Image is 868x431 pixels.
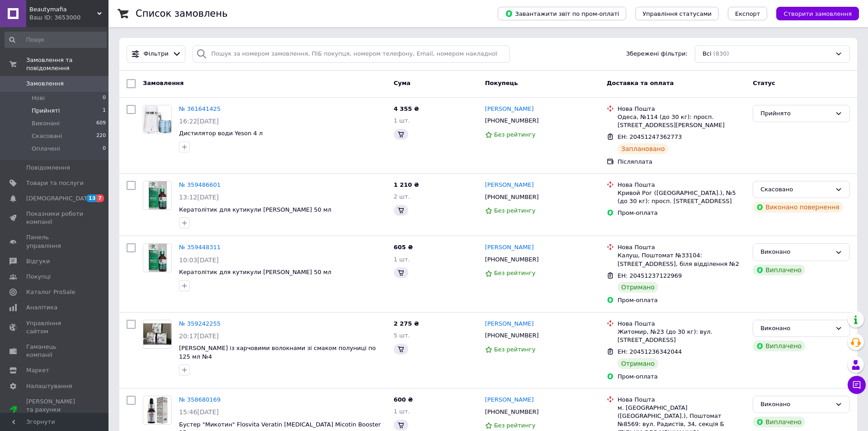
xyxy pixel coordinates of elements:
span: Управління сайтом [26,319,84,336]
div: Виконано [760,247,831,257]
img: Фото товару [143,323,171,345]
a: № 361641425 [179,105,221,112]
span: ЕН: 20451247362773 [618,133,682,140]
span: Статус [753,80,775,86]
span: 10:03[DATE] [179,256,219,264]
span: Експорт [735,10,760,17]
span: Управління статусами [642,10,712,17]
a: Фото товару [143,243,172,272]
div: Виплачено [753,417,805,427]
a: Кератолітик для кутикули [PERSON_NAME] 50 мл [179,269,331,275]
a: [PERSON_NAME] [485,181,534,189]
div: Калуш, Поштомат №33104: [STREET_ADDRESS], біля відділення №2 [618,251,745,268]
a: [PERSON_NAME] [485,320,534,328]
span: Без рейтингу [494,131,536,138]
div: Одеса, №114 (до 30 кг): просп. [STREET_ADDRESS][PERSON_NAME] [618,113,745,129]
span: 4 355 ₴ [394,105,419,112]
span: 13:12[DATE] [179,194,219,201]
span: 1 210 ₴ [394,181,419,188]
span: Створити замовлення [783,10,852,17]
span: Замовлення [143,80,184,86]
div: [PHONE_NUMBER] [483,406,541,418]
div: Кривой Рог ([GEOGRAPHIC_DATA].), №5 (до 30 кг): просп. [STREET_ADDRESS] [618,189,745,205]
span: [DEMOGRAPHIC_DATA] [26,194,93,203]
span: Збережені фільтри: [626,50,688,58]
a: [PERSON_NAME] [485,396,534,404]
a: № 359448311 [179,244,221,251]
span: Cума [394,80,410,86]
a: № 358680169 [179,396,221,403]
span: Доставка та оплата [607,80,674,86]
span: 5 шт. [394,332,410,339]
button: Створити замовлення [776,7,859,20]
span: Без рейтингу [494,346,536,353]
div: Виконано [760,400,831,409]
span: Каталог ProSale [26,288,75,296]
span: Товари та послуги [26,179,84,187]
span: Панель управління [26,233,84,250]
div: Нова Пошта [618,320,745,328]
span: Без рейтингу [494,270,536,276]
a: Кератолітик для кутикули [PERSON_NAME] 50 мл [179,206,331,213]
span: [PERSON_NAME] із харчовими волокнами зі смаком полуниці по 125 мл №4 [179,345,376,360]
span: Всі [703,50,712,58]
span: 15:46[DATE] [179,408,219,416]
span: Покупці [26,273,51,281]
button: Чат з покупцем [848,376,866,394]
span: 13 [86,194,97,202]
a: № 359486601 [179,181,221,188]
span: 609 [96,119,106,128]
span: 7 [97,194,104,202]
div: Пром-оплата [618,296,745,304]
a: [PERSON_NAME] [485,105,534,114]
span: 600 ₴ [394,396,413,403]
button: Експорт [728,7,768,20]
span: 605 ₴ [394,244,413,251]
div: Виплачено [753,265,805,275]
img: Фото товару [143,244,171,272]
div: [PHONE_NUMBER] [483,115,541,127]
div: [PHONE_NUMBER] [483,330,541,341]
span: Нові [32,94,45,102]
div: Нова Пошта [618,396,745,404]
span: Завантажити звіт по пром-оплаті [505,9,619,18]
span: Аналітика [26,303,57,312]
input: Пошук [5,32,107,48]
a: Створити замовлення [767,10,859,17]
span: 2 шт. [394,193,410,200]
button: Завантажити звіт по пром-оплаті [498,7,626,20]
span: Покупець [485,80,518,86]
a: Фото товару [143,320,172,349]
a: [PERSON_NAME] [485,243,534,252]
div: Отримано [618,282,658,293]
span: (830) [713,50,729,57]
span: 2 275 ₴ [394,320,419,327]
div: Заплановано [618,143,669,154]
span: Повідомлення [26,164,70,172]
span: 1 шт. [394,408,410,415]
div: Прийнято [760,109,831,118]
span: [PERSON_NAME] та рахунки [26,398,84,422]
span: Скасовані [32,132,62,140]
span: Замовлення та повідомлення [26,56,108,72]
div: Виконано [760,324,831,333]
span: Фільтри [144,50,169,58]
a: Фото товару [143,105,172,134]
button: Управління статусами [635,7,719,20]
a: Дистилятор води Yeson 4 л [179,130,263,137]
img: Фото товару [143,105,171,133]
span: Оплачені [32,145,60,153]
div: Пром-оплата [618,209,745,217]
div: Скасовано [760,185,831,194]
span: Відгуки [26,257,50,265]
span: Виконані [32,119,60,128]
span: 1 шт. [394,117,410,124]
span: 0 [103,145,106,153]
span: 1 шт. [394,256,410,263]
div: [PHONE_NUMBER] [483,254,541,265]
span: 1 [103,107,106,115]
div: Ваш ID: 3653000 [29,14,108,22]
